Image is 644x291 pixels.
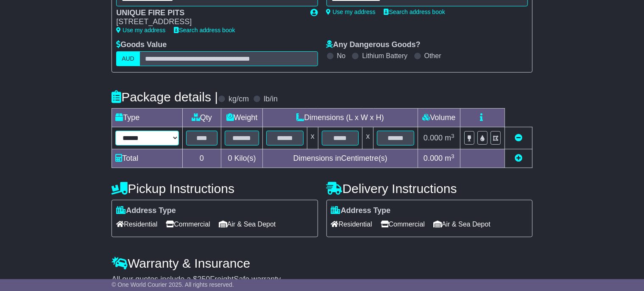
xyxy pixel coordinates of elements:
label: Goods Value [116,40,167,50]
td: Kilo(s) [221,149,263,168]
a: Search address book [174,27,235,34]
h4: Delivery Instructions [326,182,532,196]
span: 0 [228,154,232,162]
label: Lithium Battery [362,52,407,60]
td: Weight [221,109,263,127]
label: kg/cm [229,95,249,104]
a: Add new item [515,154,522,162]
td: Type [112,109,183,127]
label: No [337,52,346,60]
td: Dimensions in Centimetre(s) [263,149,418,168]
span: m [445,134,454,142]
span: Commercial [381,218,425,231]
span: Residential [116,218,157,231]
sup: 3 [451,153,454,159]
label: Any Dangerous Goods? [326,40,421,50]
span: Residential [331,218,372,231]
td: x [307,127,318,149]
label: AUD [116,51,140,66]
label: Other [424,52,441,60]
div: [STREET_ADDRESS] [116,17,302,27]
div: UNIQUE FIRE PITS [116,8,302,18]
td: Total [112,149,183,168]
span: © One World Courier 2025. All rights reserved. [112,281,234,288]
td: Volume [418,109,460,127]
h4: Warranty & Insurance [112,256,532,270]
td: 0 [183,149,221,168]
a: Use my address [116,27,165,34]
h4: Package details | [112,90,218,104]
td: Qty [183,109,221,127]
a: Remove this item [515,134,522,142]
td: x [362,127,374,149]
span: Air & Sea Depot [433,218,491,231]
span: 0.000 [424,154,443,162]
div: All our quotes include a $ FreightSafe warranty. [112,275,532,284]
label: lb/in [264,95,278,104]
h4: Pickup Instructions [112,182,318,196]
label: Address Type [331,206,391,215]
a: Use my address [326,8,376,15]
label: Address Type [116,206,176,215]
span: Air & Sea Depot [219,218,276,231]
span: 250 [197,275,210,283]
span: Commercial [166,218,210,231]
sup: 3 [451,133,454,139]
span: m [445,154,454,162]
span: 0.000 [424,134,443,142]
td: Dimensions (L x W x H) [263,109,418,127]
a: Search address book [384,8,445,15]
